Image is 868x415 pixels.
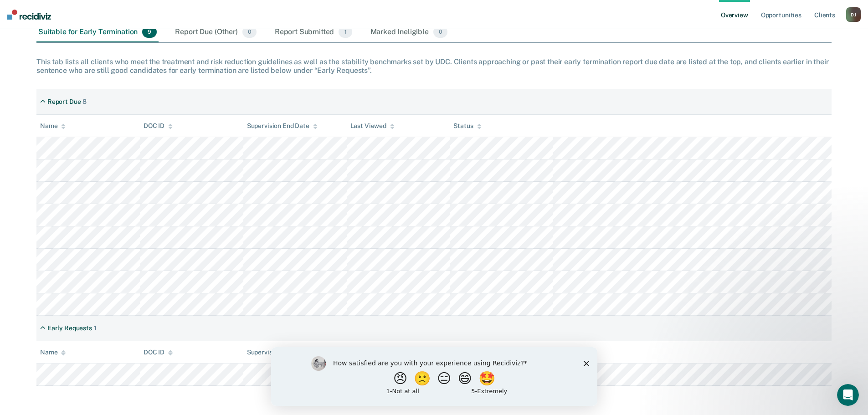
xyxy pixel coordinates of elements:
[36,94,90,109] div: Report Due8
[846,7,861,22] div: D J
[433,26,447,38] span: 0
[94,324,97,332] div: 1
[7,10,51,20] img: Recidiviz
[247,348,318,356] div: Supervision End Date
[247,122,318,130] div: Supervision End Date
[242,26,257,38] span: 0
[144,348,173,356] div: DOC ID
[271,347,597,406] iframe: Survey by Kim from Recidiviz
[846,7,861,22] button: DJ
[369,22,450,42] div: Marked Ineligible0
[350,122,395,130] div: Last Viewed
[47,98,81,106] div: Report Due
[36,22,159,42] div: Suitable for Early Termination9
[173,22,258,42] div: Report Due (Other)0
[273,22,354,42] div: Report Submitted1
[144,122,173,130] div: DOC ID
[36,57,832,75] div: This tab lists all clients who meet the treatment and risk reduction guidelines as well as the st...
[40,122,66,130] div: Name
[142,26,157,38] span: 9
[36,321,100,336] div: Early Requests1
[339,26,352,38] span: 1
[453,122,481,130] div: Status
[837,384,859,406] iframe: Intercom live chat
[40,348,66,356] div: Name
[47,324,92,332] div: Early Requests
[82,98,87,106] div: 8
